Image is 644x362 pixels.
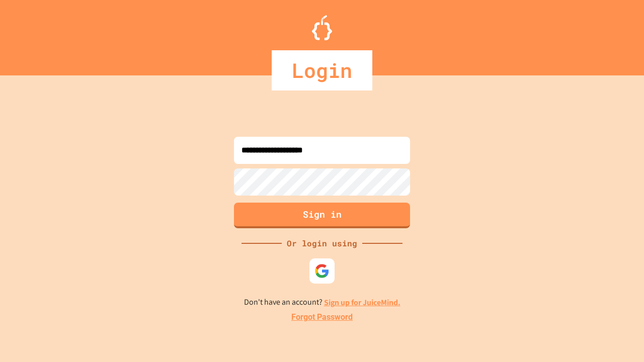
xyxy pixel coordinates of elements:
img: google-icon.svg [314,263,330,279]
button: Sign in [234,203,410,228]
img: Logo.svg [312,15,332,40]
div: Login [272,50,372,90]
p: Don't have an account? [244,296,400,309]
div: Or login using [282,237,362,249]
a: Sign up for JuiceMind. [324,297,400,308]
a: Forgot Password [291,311,353,323]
